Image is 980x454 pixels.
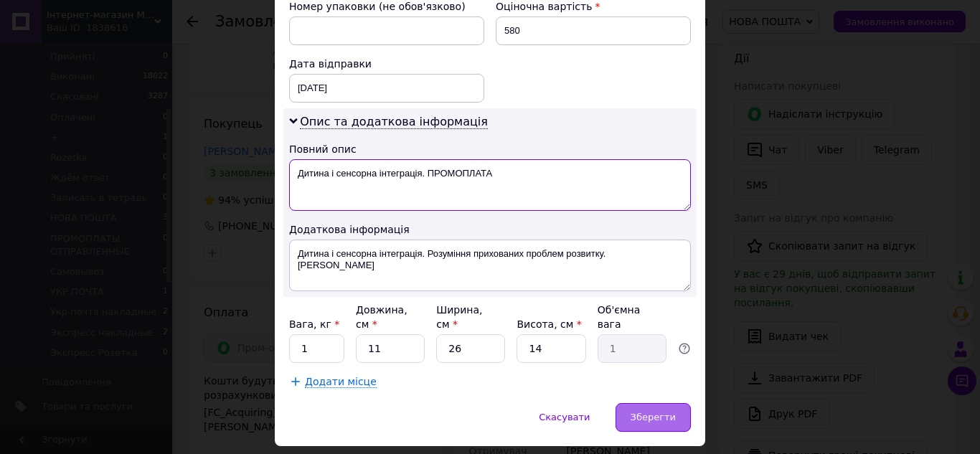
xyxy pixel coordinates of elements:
[598,303,666,331] div: Об'ємна вага
[356,304,407,330] label: Довжина, см
[289,222,691,237] div: Додаткова інформація
[517,318,581,330] label: Висота, см
[305,376,377,388] span: Додати місце
[289,318,339,330] label: Вага, кг
[289,57,484,71] div: Дата відправки
[631,412,676,422] span: Зберегти
[289,159,691,211] textarea: Дитина і сенсорна інтеграція. ПРОМОПЛАТА
[300,115,488,129] span: Опис та додаткова інформація
[436,304,482,330] label: Ширина, см
[289,240,691,291] textarea: Дитина і сенсорна інтеграція. Розуміння прихованих проблем розвитку. [PERSON_NAME]
[289,142,691,156] div: Повний опис
[539,412,590,422] span: Скасувати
